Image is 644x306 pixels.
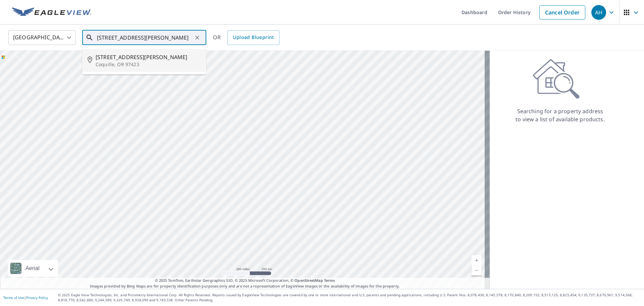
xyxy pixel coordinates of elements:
[227,30,279,45] a: Upload Blueprint
[472,265,482,275] a: Current Level 5, Zoom Out
[193,33,202,42] button: Clear
[96,61,201,68] p: Coquille, OR 97423
[324,278,335,283] a: Terms
[23,260,42,277] div: Aerial
[233,33,274,42] span: Upload Blueprint
[472,255,482,265] a: Current Level 5, Zoom In
[58,293,641,303] p: © 2025 Eagle View Technologies, Inc. and Pictometry International Corp. All Rights Reserved. Repo...
[12,7,91,17] img: EV Logo
[8,260,58,277] div: Aerial
[294,278,323,283] a: OpenStreetMap
[515,107,605,123] p: Searching for a property address to view a list of available products.
[3,295,24,300] a: Terms of Use
[155,278,335,283] span: © 2025 TomTom, Earthstar Geographics SIO, © 2025 Microsoft Corporation, ©
[3,296,48,300] p: |
[96,53,201,61] span: [STREET_ADDRESS][PERSON_NAME]
[26,295,48,300] a: Privacy Policy
[591,5,606,20] div: AH
[97,28,193,47] input: Search by address or latitude-longitude
[8,28,75,47] div: [GEOGRAPHIC_DATA]
[213,30,279,45] div: OR
[539,5,585,19] a: Cancel Order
